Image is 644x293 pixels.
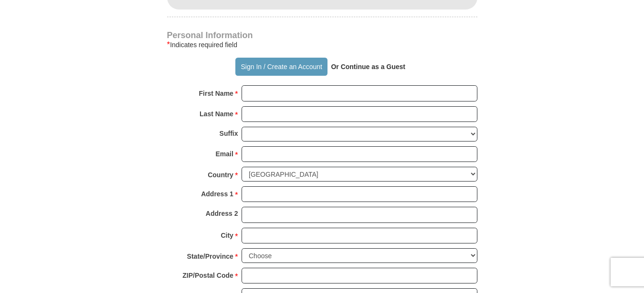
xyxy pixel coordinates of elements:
[187,250,233,263] strong: State/Province
[216,147,233,161] strong: Email
[199,87,233,100] strong: First Name
[206,207,238,220] strong: Address 2
[167,39,477,51] div: Indicates required field
[331,63,405,71] strong: Or Continue as a Guest
[200,107,233,121] strong: Last Name
[221,229,233,242] strong: City
[167,31,477,39] h4: Personal Information
[201,187,233,201] strong: Address 1
[235,58,327,76] button: Sign In / Create an Account
[220,127,238,140] strong: Suffix
[208,168,233,182] strong: Country
[182,269,233,282] strong: ZIP/Postal Code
